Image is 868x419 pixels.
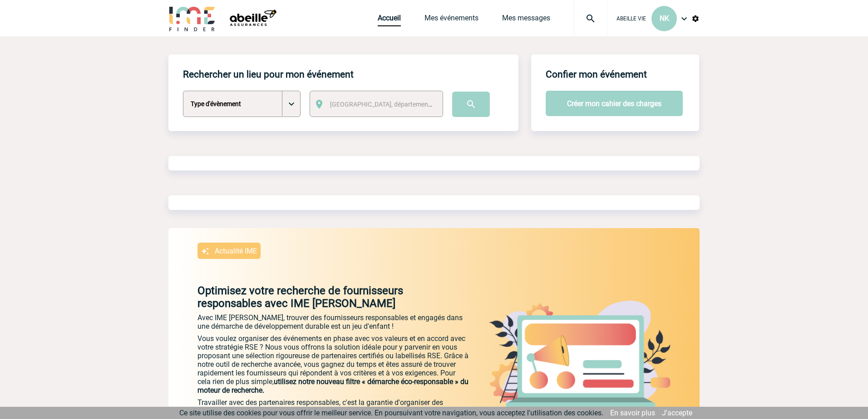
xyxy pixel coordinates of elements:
p: Actualité IME [215,247,257,255]
a: En savoir plus [610,409,655,417]
span: NK [660,14,669,23]
a: Mes événements [424,14,478,26]
img: actu.png [489,301,671,409]
span: [GEOGRAPHIC_DATA], département, région... [330,101,456,108]
a: Accueil [378,14,401,26]
p: Optimisez votre recherche de fournisseurs responsables avec IME [PERSON_NAME] [168,284,470,310]
a: Mes messages [502,14,550,26]
img: IME-Finder [168,5,216,31]
span: utilisez notre nouveau filtre « démarche éco-responsable » du moteur de recherche. [197,377,469,395]
span: ABEILLE VIE [616,15,646,22]
p: Vous voulez organiser des événements en phase avec vos valeurs et en accord avec votre stratégie ... [197,334,470,395]
button: Créer mon cahier des charges [546,91,683,116]
h4: Rechercher un lieu pour mon événement [183,69,354,80]
input: Submit [452,92,490,117]
span: Ce site utilise des cookies pour vous offrir le meilleur service. En poursuivant votre navigation... [179,409,603,417]
a: J'accepte [662,409,692,417]
h4: Confier mon événement [546,69,647,80]
p: Avec IME [PERSON_NAME], trouver des fournisseurs responsables et engagés dans une démarche de dév... [197,313,470,331]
